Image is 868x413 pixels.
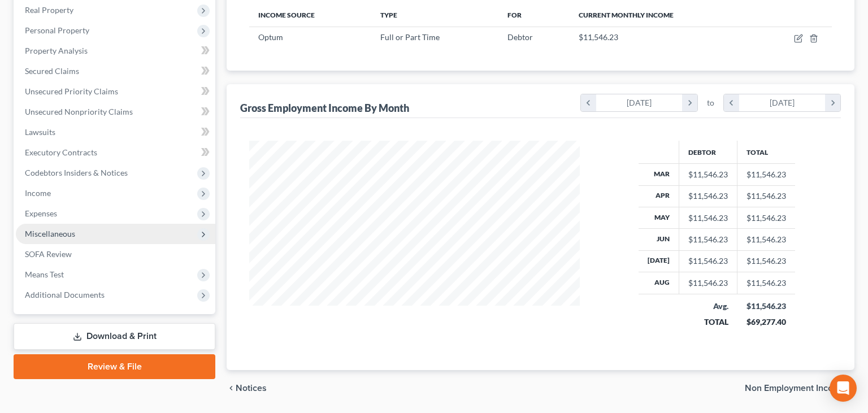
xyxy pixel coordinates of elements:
span: Non Employment Income [745,384,845,393]
td: $11,546.23 [737,229,796,250]
div: $11,546.23 [688,169,728,180]
span: Additional Documents [25,290,105,299]
div: TOTAL [688,316,728,328]
th: May [639,207,679,228]
span: $11,546.23 [579,32,618,42]
td: $11,546.23 [737,185,796,207]
div: $11,546.23 [688,234,728,245]
span: Real Property [25,5,73,15]
span: Expenses [25,208,57,218]
div: $69,277.40 [747,316,787,328]
span: Income Source [258,11,315,19]
span: Means Test [25,269,64,279]
div: Open Intercom Messenger [830,375,857,402]
a: Download & Print [14,323,215,350]
div: $11,546.23 [688,255,728,267]
span: Income [25,188,51,198]
th: Debtor [679,141,737,163]
span: Unsecured Priority Claims [25,86,118,96]
i: chevron_right [825,94,840,111]
a: SOFA Review [16,244,215,264]
span: Full or Part Time [380,32,440,42]
th: [DATE] [639,250,679,272]
span: Current Monthly Income [579,11,674,19]
span: Miscellaneous [25,229,75,238]
span: Secured Claims [25,66,79,76]
span: to [707,97,714,108]
div: $11,546.23 [688,190,728,202]
a: Review & File [14,354,215,379]
button: chevron_left Notices [227,384,267,393]
a: Executory Contracts [16,142,215,163]
span: Lawsuits [25,127,55,137]
div: $11,546.23 [688,212,728,224]
th: Aug [639,272,679,294]
a: Unsecured Nonpriority Claims [16,102,215,122]
i: chevron_left [227,384,236,393]
th: Total [737,141,796,163]
span: Unsecured Nonpriority Claims [25,107,133,116]
span: SOFA Review [25,249,72,259]
a: Unsecured Priority Claims [16,81,215,102]
span: Debtor [507,32,533,42]
div: $11,546.23 [688,277,728,289]
a: Secured Claims [16,61,215,81]
td: $11,546.23 [737,207,796,228]
td: $11,546.23 [737,272,796,294]
i: chevron_left [724,94,739,111]
div: [DATE] [739,94,826,111]
span: For [507,11,522,19]
i: chevron_right [682,94,697,111]
td: $11,546.23 [737,250,796,272]
span: Notices [236,384,267,393]
span: Property Analysis [25,46,88,55]
div: [DATE] [596,94,683,111]
span: Type [380,11,397,19]
div: Avg. [688,301,728,312]
th: Apr [639,185,679,207]
td: $11,546.23 [737,164,796,185]
span: Executory Contracts [25,147,97,157]
th: Mar [639,164,679,185]
th: Jun [639,229,679,250]
a: Lawsuits [16,122,215,142]
div: Gross Employment Income By Month [240,101,409,115]
span: Codebtors Insiders & Notices [25,168,128,177]
button: Non Employment Income chevron_right [745,384,854,393]
a: Property Analysis [16,41,215,61]
i: chevron_left [581,94,596,111]
div: $11,546.23 [747,301,787,312]
span: Personal Property [25,25,89,35]
span: Optum [258,32,283,42]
